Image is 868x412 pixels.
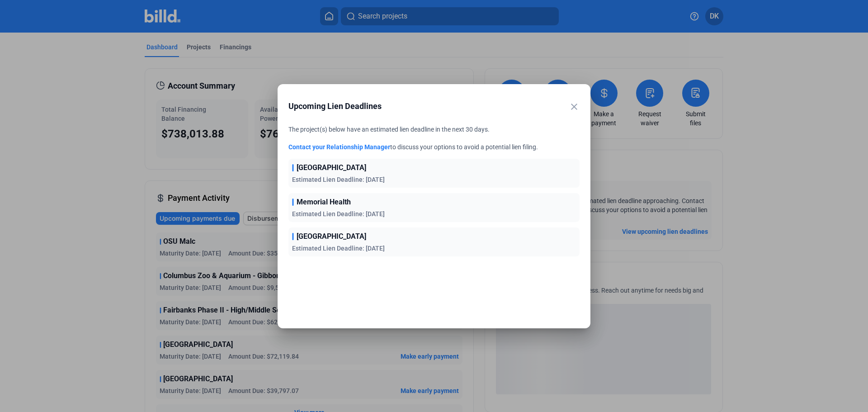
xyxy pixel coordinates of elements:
span: Estimated Lien Deadline: [DATE] [292,245,385,252]
span: The project(s) below have an estimated lien deadline in the next 30 days. [288,126,490,133]
span: [GEOGRAPHIC_DATA] [297,162,366,173]
span: Estimated Lien Deadline: [DATE] [292,210,385,218]
a: Contact your Relationship Manager [288,143,390,151]
span: to discuss your options to avoid a potential lien filing. [390,143,538,151]
span: Upcoming Lien Deadlines [288,100,557,113]
span: Estimated Lien Deadline: [DATE] [292,176,385,183]
mat-icon: close [569,101,580,112]
span: [GEOGRAPHIC_DATA] [297,231,366,242]
span: Memorial Health [297,197,351,208]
